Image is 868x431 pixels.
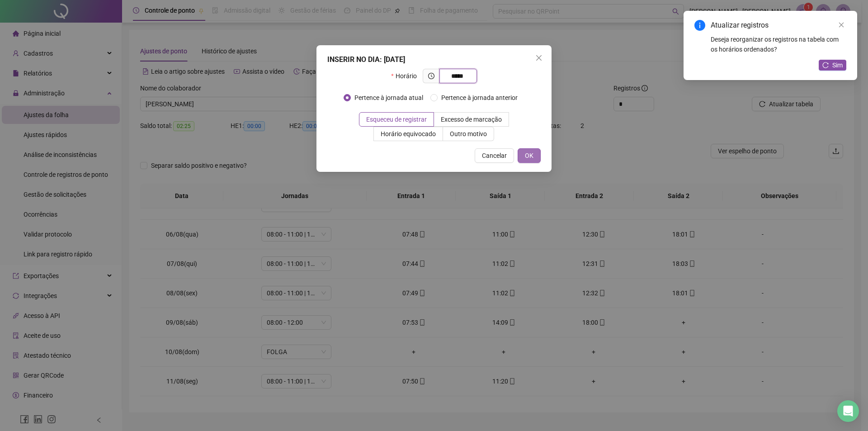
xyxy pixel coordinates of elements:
[838,22,844,28] span: close
[819,60,846,71] button: Sim
[694,20,705,31] span: info-circle
[441,116,502,123] span: Excesso de marcação
[832,60,843,70] span: Sim
[532,51,546,65] button: Close
[837,400,859,422] div: Open Intercom Messenger
[438,93,521,103] span: Pertence à jornada anterior
[518,148,541,163] button: OK
[475,148,514,163] button: Cancelar
[711,20,846,31] div: Atualizar registros
[535,54,542,62] span: close
[711,34,846,54] div: Deseja reorganizar os registros na tabela com os horários ordenados?
[482,151,507,161] span: Cancelar
[327,54,541,65] div: INSERIR NO DIA : [DATE]
[351,93,427,103] span: Pertence à jornada atual
[450,130,487,137] span: Outro motivo
[836,20,846,30] a: Close
[366,116,427,123] span: Esqueceu de registrar
[391,69,422,83] label: Horário
[381,130,436,137] span: Horário equivocado
[525,151,533,161] span: OK
[428,73,434,79] span: clock-circle
[822,62,829,68] span: reload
